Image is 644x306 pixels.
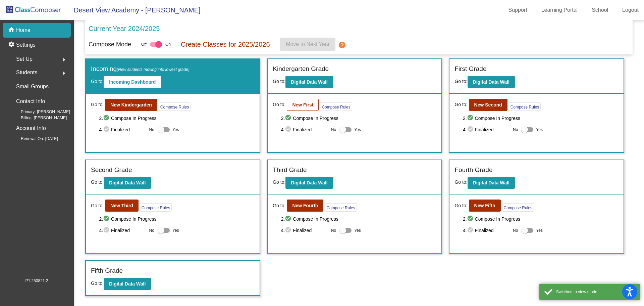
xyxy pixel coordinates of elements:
[454,101,467,108] span: Go to:
[60,56,68,64] mat-icon: arrow_right
[172,226,179,234] span: Yes
[91,202,104,209] span: Go to:
[454,79,467,84] span: Go to:
[285,114,293,122] mat-icon: check_circle
[281,226,328,234] span: 4. Finalized
[273,64,329,74] label: Kindergarten Grade
[16,124,46,133] p: Account Info
[273,101,285,108] span: Go to:
[99,215,255,223] span: 2. Compose In Progress
[103,215,111,223] mat-icon: check_circle
[16,54,33,64] span: Set Up
[354,126,361,134] span: Yes
[463,215,619,223] span: 2. Compose In Progress
[586,5,613,15] a: School
[60,69,68,77] mat-icon: arrow_right
[172,126,179,134] span: Yes
[513,127,518,133] span: No
[454,64,486,74] label: First Grade
[89,40,131,49] p: Compose Mode
[10,109,70,115] span: Primary: [PERSON_NAME]
[556,289,635,295] div: Switched to view mode
[291,180,327,185] b: Digital Data Wall
[16,82,49,91] p: Small Groups
[8,41,16,49] mat-icon: settings
[354,226,361,234] span: Yes
[502,203,534,212] button: Compose Rules
[286,41,330,47] span: Move to Next Year
[474,203,495,208] b: New Fifth
[181,39,270,49] p: Create Classes for 2025/2026
[503,5,533,15] a: Support
[467,226,475,234] mat-icon: check_circle
[91,101,104,108] span: Go to:
[469,200,501,212] button: New Fifth
[159,102,191,111] button: Compose Rules
[91,280,104,286] span: Go to:
[536,126,543,134] span: Yes
[513,227,518,233] span: No
[16,26,31,34] p: Home
[16,41,36,49] p: Settings
[16,97,45,106] p: Contact Info
[473,79,509,85] b: Digital Data Wall
[463,114,619,122] span: 2. Compose In Progress
[292,102,313,107] b: New First
[325,203,357,212] button: Compose Rules
[617,5,644,15] a: Logout
[109,79,156,85] b: Incoming Dashboard
[99,126,146,134] span: 4. Finalized
[16,68,37,77] span: Students
[140,203,172,212] button: Compose Rules
[469,99,507,111] button: New Second
[320,102,352,111] button: Compose Rules
[165,41,171,47] span: On
[273,165,307,175] label: Third Grade
[104,177,151,189] button: Digital Data Wall
[149,227,154,233] span: No
[91,79,104,84] span: Go to:
[291,79,327,85] b: Digital Data Wall
[110,102,152,107] b: New Kindergarden
[110,203,133,208] b: New Third
[99,226,146,234] span: 4. Finalized
[89,24,160,34] p: Current Year 2024/2025
[273,79,285,84] span: Go to:
[287,200,323,212] button: New Fourth
[141,41,147,47] span: Off
[67,5,201,15] span: Desert View Academy - [PERSON_NAME]
[463,226,509,234] span: 4. Finalized
[103,114,111,122] mat-icon: check_circle
[285,76,333,88] button: Digital Data Wall
[8,26,16,34] mat-icon: home
[468,76,515,88] button: Digital Data Wall
[280,38,335,51] button: Move to Next Year
[467,114,475,122] mat-icon: check_circle
[454,179,467,185] span: Go to:
[91,179,104,185] span: Go to:
[281,215,437,223] span: 2. Compose In Progress
[105,200,139,212] button: New Third
[105,99,157,111] button: New Kindergarden
[536,226,543,234] span: Yes
[331,227,336,233] span: No
[468,177,515,189] button: Digital Data Wall
[104,278,151,290] button: Digital Data Wall
[454,165,492,175] label: Fourth Grade
[273,179,285,185] span: Go to:
[91,64,190,74] label: Incoming
[467,215,475,223] mat-icon: check_circle
[285,177,333,189] button: Digital Data Wall
[473,180,509,185] b: Digital Data Wall
[331,127,336,133] span: No
[281,126,328,134] span: 4. Finalized
[287,99,319,111] button: New First
[285,226,293,234] mat-icon: check_circle
[292,203,318,208] b: New Fourth
[103,126,111,134] mat-icon: check_circle
[338,41,346,49] mat-icon: help
[10,115,67,121] span: Billing: [PERSON_NAME]
[467,126,475,134] mat-icon: check_circle
[109,180,146,185] b: Digital Data Wall
[454,202,467,209] span: Go to:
